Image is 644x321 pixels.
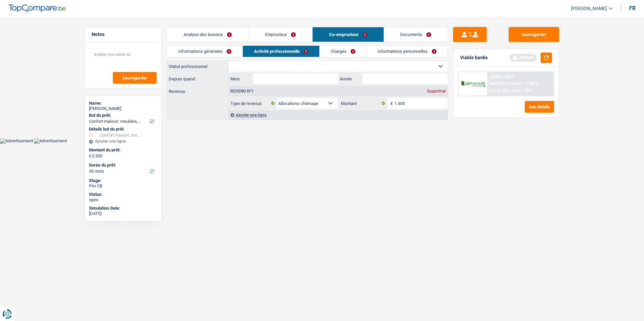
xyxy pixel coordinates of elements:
[229,110,448,120] div: Ajouter une ligne
[89,211,157,216] div: [DATE]
[89,139,157,144] div: Ajouter une ligne
[320,46,366,57] a: Charges
[122,76,147,80] span: Sauvegarder
[89,127,157,132] div: Détails but du prêt
[512,88,532,93] span: Limit: <50%
[489,88,509,93] span: DTI: 52.57%
[89,206,157,211] div: Simulation Date:
[34,138,67,144] img: Advertisement
[510,88,511,93] span: /
[489,81,510,86] span: NAI: 616,6 €
[510,54,537,61] div: Refresh
[167,73,229,84] label: Depuis quand
[460,80,485,88] img: AlphaCredit
[339,98,387,109] label: Montant
[525,101,554,113] button: See details
[89,163,156,168] label: Durée du prêt:
[513,81,538,86] span: Limit: >1.150 €
[89,192,157,197] div: Status:
[89,113,156,118] label: But du prêt:
[571,6,607,11] span: [PERSON_NAME]
[249,27,312,42] a: Emprunteur
[167,86,228,94] label: Revenus
[367,46,448,57] a: Informations personnelles
[89,101,157,106] div: Name:
[511,81,512,86] span: /
[243,46,319,57] a: Activité professionnelle
[338,73,362,84] label: Année
[253,73,338,84] input: MM
[89,106,157,111] div: [PERSON_NAME]
[384,27,448,42] a: Documents
[489,75,513,79] div: 12.99% | 183 €
[460,55,488,61] div: Viable banks
[229,98,277,109] label: Type de revenus
[362,73,448,84] input: AAAA
[629,5,636,11] div: fr
[89,183,157,189] div: Priv CB
[167,27,248,42] a: Analyse des besoins
[89,153,91,159] span: €
[89,197,157,203] div: open
[313,27,384,42] a: Co-emprunteur
[89,178,157,183] div: Stage:
[8,4,66,12] img: TopCompare Logo
[566,3,613,14] a: [PERSON_NAME]
[92,32,155,37] h5: Notes
[167,61,229,72] label: Statut professionnel
[509,27,559,42] button: Sauvegarder
[425,89,448,93] div: Supprimer
[89,147,156,153] label: Montant du prêt:
[167,46,243,57] a: Informations générales
[229,89,255,93] div: Revenu nº1
[229,73,253,84] label: Mois
[113,72,157,84] button: Sauvegarder
[387,98,394,109] span: €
